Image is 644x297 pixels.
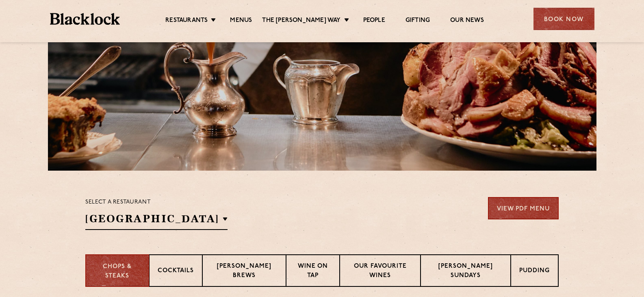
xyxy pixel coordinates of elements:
a: Gifting [405,17,430,26]
h2: [GEOGRAPHIC_DATA] [85,212,228,230]
p: Pudding [519,267,550,277]
a: Our News [450,17,484,26]
p: Chops & Steaks [94,262,141,281]
a: View PDF Menu [488,197,559,219]
a: The [PERSON_NAME] Way [262,17,340,26]
a: Menus [230,17,252,26]
p: [PERSON_NAME] Brews [211,262,278,281]
p: Our favourite wines [348,262,412,281]
div: Book Now [533,8,594,30]
p: Select a restaurant [85,197,228,208]
a: People [363,17,385,26]
p: Cocktails [158,267,194,277]
a: Restaurants [165,17,208,26]
p: Wine on Tap [295,262,331,281]
p: [PERSON_NAME] Sundays [429,262,502,281]
img: BL_Textured_Logo-footer-cropped.svg [50,13,120,25]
